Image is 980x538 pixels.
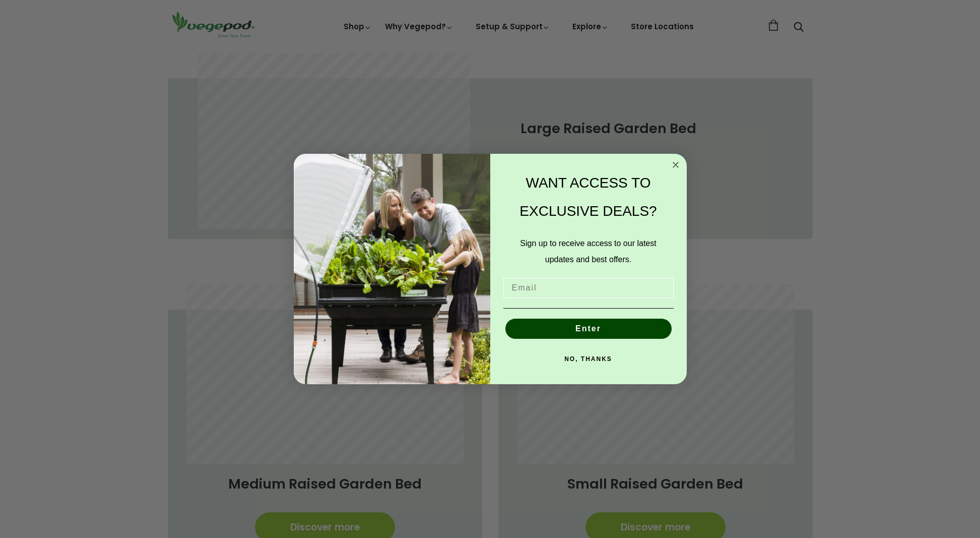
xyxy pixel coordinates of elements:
img: e9d03583-1bb1-490f-ad29-36751b3212ff.jpeg [294,154,490,384]
button: Close dialog [670,159,682,171]
button: NO, THANKS [503,349,674,369]
span: WANT ACCESS TO EXCLUSIVE DEALS? [519,175,657,219]
img: underline [503,308,674,309]
button: Enter [505,319,672,339]
input: Email [503,278,674,298]
span: Sign up to receive access to our latest updates and best offers. [520,239,656,264]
